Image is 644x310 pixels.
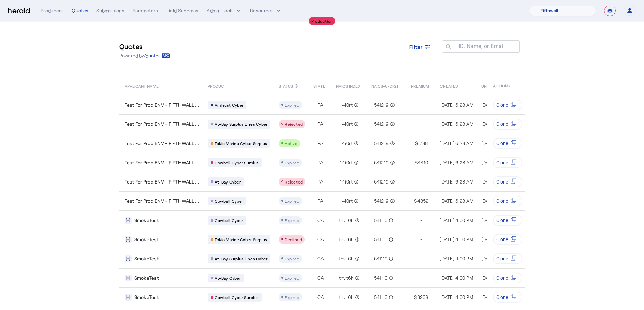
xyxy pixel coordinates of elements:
[371,82,400,89] span: NAICS-6-DIGIT
[481,140,515,146] span: [DATE] 6:30 AM
[493,157,522,168] button: Clone
[440,140,473,146] span: [DATE] 6:28 AM
[481,256,512,261] span: [DATE] 1:01 AM
[353,121,359,128] mat-icon: info_outline
[493,292,522,303] button: Clone
[340,159,353,166] span: 14i0rt
[207,7,242,14] button: internal dropdown menu
[134,294,159,301] span: SmokeTest
[285,295,299,300] span: Expired
[496,198,508,204] span: Clone
[317,255,324,262] span: CA
[215,179,241,185] span: At-Bay Cyber
[496,294,508,301] span: Clone
[420,275,422,281] span: -
[420,178,422,185] span: -
[339,255,354,262] span: tnvt6h
[481,217,512,223] span: [DATE] 1:01 AM
[339,294,354,301] span: tnvt6h
[285,276,299,280] span: Expired
[134,255,159,262] span: SmokeTest
[318,121,324,128] span: PA
[493,215,522,226] button: Clone
[420,102,422,108] span: -
[414,198,417,204] span: $
[215,275,241,281] span: At-Bay Cyber
[353,159,359,166] mat-icon: info_outline
[415,140,418,147] span: $
[215,102,243,108] span: AmTrust Cyber
[440,275,473,281] span: [DATE] 4:00 PM
[374,178,389,185] span: 541219
[440,179,473,185] span: [DATE] 6:28 AM
[339,275,354,281] span: tnvt6h
[374,121,389,128] span: 541219
[411,82,429,89] span: PREMIUM
[415,159,418,166] span: $
[339,236,354,243] span: tnvt6h
[420,255,422,262] span: -
[440,121,473,127] span: [DATE] 6:28 AM
[279,82,293,89] span: STATUS
[481,198,512,204] span: [DATE] 1:01 AM
[134,217,159,224] span: SmokeTest
[125,82,159,89] span: APPLICANT NAME
[459,43,505,49] mat-label: ID, Name, or Email
[440,256,473,261] span: [DATE] 4:00 PM
[493,196,522,206] button: Clone
[440,102,473,108] span: [DATE] 6:28 AM
[442,43,453,52] mat-icon: search
[496,159,508,166] span: Clone
[340,121,353,128] span: 14i0rt
[481,179,515,185] span: [DATE] 6:28 AM
[387,217,393,224] mat-icon: info_outline
[317,217,324,224] span: CA
[481,121,515,127] span: [DATE] 6:28 AM
[208,82,227,89] span: PRODUCT
[374,217,388,224] span: 541110
[215,218,243,223] span: Cowbell Cyber
[318,159,324,166] span: PA
[340,198,353,204] span: 14i0rt
[317,236,324,243] span: CA
[496,217,508,224] span: Clone
[496,255,508,262] span: Clone
[215,198,243,204] span: Cowbell Cyber
[417,198,429,204] span: 4852
[125,198,199,204] span: Test For Prod ENV - FIFTHWALL ...
[374,198,389,204] span: 541219
[481,275,512,281] span: [DATE] 1:01 AM
[404,40,436,53] button: Filter
[374,140,389,147] span: 541219
[496,275,508,281] span: Clone
[420,236,422,243] span: -
[318,198,324,204] span: PA
[420,217,422,224] span: -
[418,159,428,166] span: 4410
[409,43,423,50] span: Filter
[440,160,473,165] span: [DATE] 6:28 AM
[166,7,199,14] div: Field Schemas
[353,140,359,147] mat-icon: info_outline
[493,273,522,283] button: Clone
[354,217,360,224] mat-icon: info_outline
[250,7,282,14] button: Resources dropdown menu
[374,102,389,108] span: 541219
[125,140,199,147] span: Test For Prod ENV - FIFTHWALL ...
[285,199,299,203] span: Expired
[420,121,422,128] span: -
[440,198,473,204] span: [DATE] 6:28 AM
[285,218,299,223] span: Expired
[493,100,522,110] button: Clone
[481,236,514,242] span: [DATE] 4:01 PM
[440,217,473,223] span: [DATE] 4:00 PM
[493,119,522,130] button: Clone
[318,140,324,147] span: PA
[285,179,303,184] span: Rejected
[481,102,512,108] span: [DATE] 1:01 AM
[496,102,508,108] span: Clone
[215,141,267,146] span: Tokio Marine Cyber Surplus
[340,102,353,108] span: 14i0rt
[387,255,393,262] mat-icon: info_outline
[72,7,88,14] div: Quotes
